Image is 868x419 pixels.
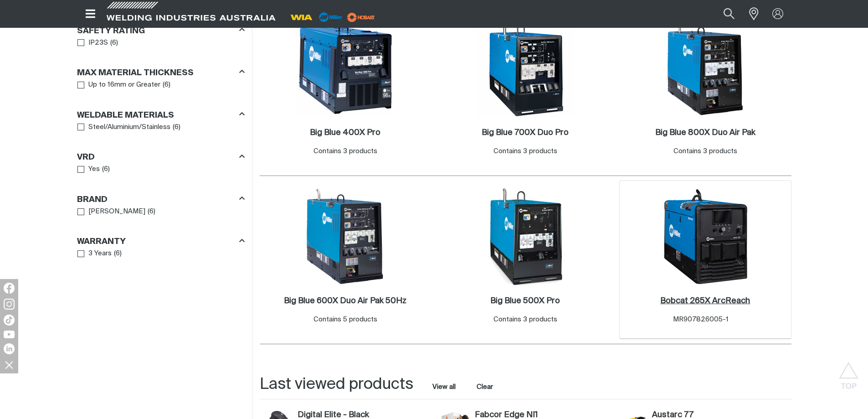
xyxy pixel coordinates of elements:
[77,163,244,176] ul: VRD
[493,315,557,325] div: Contains 3 products
[260,374,413,395] h2: Last viewed products
[77,248,112,260] a: 3 Years
[673,316,729,323] span: MR907826005-1
[660,297,750,305] h2: Bobcat 265X ArcReach
[77,67,245,79] div: Max Material Thickness
[77,151,245,163] div: VRD
[77,79,244,91] ul: Max Material Thickness
[4,343,15,354] img: LinkedIn
[88,207,145,217] span: [PERSON_NAME]
[77,163,100,176] a: Yes
[88,80,160,90] span: Up to 16mm or Greater
[432,383,456,392] a: View all last viewed products
[660,296,750,306] a: Bobcat 265X ArcReach
[475,381,495,393] button: Clear all last viewed products
[77,237,126,247] h3: Warranty
[297,188,394,285] img: Big Blue 600X Duo Air Pak 50Hz
[673,146,737,157] div: Contains 3 products
[310,128,380,138] a: Big Blue 400X Pro
[490,297,560,305] h2: Big Blue 500X Pro
[344,14,378,21] a: miller
[657,188,754,285] img: Bobcat 265X ArcReach
[4,283,15,294] img: Facebook
[284,296,406,306] a: Big Blue 600X Duo Air Pak 50Hz
[493,146,557,157] div: Contains 3 products
[77,121,244,134] ul: Weldable Materials
[310,129,380,137] h2: Big Blue 400X Pro
[297,20,394,117] img: Big Blue 400X Pro
[77,37,108,49] a: IP23S
[77,37,244,49] ul: Safety Rating
[163,80,170,90] span: ( 6 )
[173,122,180,133] span: ( 6 )
[4,331,15,338] img: YouTube
[77,79,161,91] a: Up to 16mm or Greater
[313,315,377,325] div: Contains 5 products
[477,20,574,117] img: Big Blue 700X Duo Pro
[88,248,112,259] span: 3 Years
[110,38,118,48] span: ( 6 )
[77,195,108,205] h3: Brand
[1,357,17,372] img: hide socials
[657,20,754,117] img: Big Blue 800X Duo Air Pak
[77,206,244,218] ul: Brand
[102,164,110,175] span: ( 6 )
[77,26,145,36] h3: Safety Rating
[88,164,100,175] span: Yes
[77,110,174,121] h3: Weldable Materials
[702,4,744,24] input: Product name or item number...
[88,38,108,48] span: IP23S
[77,24,245,36] div: Safety Rating
[77,206,146,218] a: [PERSON_NAME]
[482,128,569,138] a: Big Blue 700X Duo Pro
[4,299,15,310] img: Instagram
[77,121,171,134] a: Steel/Aluminium/Stainless
[77,68,194,78] h3: Max Material Thickness
[88,122,170,133] span: Steel/Aluminium/Stainless
[714,4,745,24] button: Search products
[313,146,377,157] div: Contains 3 products
[655,129,755,137] h2: Big Blue 800X Duo Air Pak
[4,315,15,326] img: TikTok
[655,128,755,138] a: Big Blue 800X Duo Air Pak
[490,296,560,306] a: Big Blue 500X Pro
[148,207,155,217] span: ( 6 )
[77,193,245,205] div: Brand
[77,109,245,121] div: Weldable Materials
[77,235,245,248] div: Warranty
[838,362,859,383] button: Scroll to top
[114,248,122,259] span: ( 6 )
[477,188,574,285] img: Big Blue 500X Pro
[284,297,406,305] h2: Big Blue 600X Duo Air Pak 50Hz
[77,152,95,163] h3: VRD
[344,10,378,24] img: miller
[482,129,569,137] h2: Big Blue 700X Duo Pro
[77,248,244,260] ul: Warranty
